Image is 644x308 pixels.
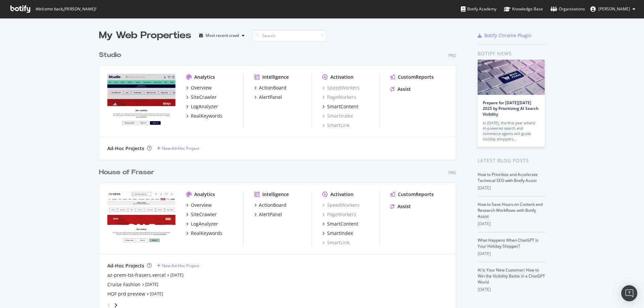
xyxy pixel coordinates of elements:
div: Organizations [550,6,585,12]
div: Activation [330,74,354,80]
div: AlertPanel [259,211,282,218]
div: Activation [330,191,354,198]
div: CustomReports [398,191,434,198]
div: Assist [397,86,411,93]
div: LogAnalyzer [191,103,218,110]
div: SiteCrawler [191,211,217,218]
a: How to Save Hours on Content and Research Workflows with Botify Assist [478,201,543,219]
div: Pro [448,53,456,58]
a: Assist [390,203,411,210]
div: Analytics [194,74,215,80]
a: Prepare for [DATE][DATE] 2025 by Prioritizing AI Search Visibility [483,100,539,117]
a: Overview [186,84,212,91]
div: ActionBoard [259,84,286,91]
a: SmartLink [322,239,350,246]
div: SiteCrawler [191,94,217,101]
div: SmartContent [327,221,358,227]
div: House of Fraser [99,168,154,177]
a: [DATE] [150,291,163,297]
a: ActionBoard [254,84,286,91]
div: SmartIndex [327,230,353,237]
a: AlertPanel [254,211,282,218]
div: Ad-Hoc Projects [107,145,144,152]
a: SpeedWorkers [322,84,360,91]
div: Ad-Hoc Projects [107,262,144,269]
div: In [DATE], the first year where AI-powered search and commerce agents will guide holiday shoppers… [483,120,540,142]
div: Botify Chrome Plugin [484,32,532,39]
div: CustomReports [398,74,434,80]
a: LogAnalyzer [186,103,218,110]
div: AlertPanel [259,94,282,101]
a: AlertPanel [254,94,282,101]
div: SmartContent [327,103,358,110]
div: RealKeywords [191,113,222,119]
a: How to Prioritize and Accelerate Technical SEO with Botify Assist [478,172,538,183]
div: LogAnalyzer [191,221,218,227]
a: PageWorkers [322,94,356,101]
input: Search [253,30,326,42]
div: Knowledge Base [504,6,543,12]
img: Prepare for Black Friday 2025 by Prioritizing AI Search Visibility [478,60,545,95]
a: LogAnalyzer [186,221,218,227]
a: RealKeywords [186,230,222,237]
div: Most recent crawl [206,34,239,38]
div: New Ad-Hoc Project [162,145,199,151]
div: Botify news [478,50,545,57]
div: [DATE] [478,251,545,257]
a: HOF prd preview [107,291,145,297]
a: Botify Chrome Plugin [478,32,532,39]
a: AI Is Your New Customer: How to Win the Visibility Battle in a ChatGPT World [478,267,545,285]
div: My Web Properties [99,29,191,42]
div: New Ad-Hoc Project [162,263,199,268]
div: Intelligence [262,191,289,198]
a: SmartLink [322,122,350,129]
a: RealKeywords [186,113,222,119]
div: ActionBoard [259,202,286,208]
div: Studio [99,50,121,60]
a: ActionBoard [254,202,286,208]
a: SmartContent [322,103,358,110]
button: Most recent crawl [197,30,247,41]
div: [DATE] [478,221,545,227]
a: What Happens When ChatGPT Is Your Holiday Shopper? [478,237,538,249]
div: Intelligence [262,74,289,80]
div: Analytics [194,191,215,198]
div: [DATE] [478,185,545,191]
div: Overview [191,84,212,91]
div: Latest Blog Posts [478,157,545,164]
a: CustomReports [390,74,434,80]
a: SiteCrawler [186,94,217,101]
a: SpeedWorkers [322,202,360,208]
div: Botify Academy [461,6,496,12]
a: Studio [99,50,124,60]
div: RealKeywords [191,230,222,237]
a: SiteCrawler [186,211,217,218]
div: Overview [191,202,212,208]
a: New Ad-Hoc Project [157,263,199,268]
a: SmartIndex [322,230,353,237]
a: PageWorkers [322,211,356,218]
a: Cruise Fashion [107,281,141,288]
a: Overview [186,202,212,208]
div: [DATE] [478,287,545,293]
div: az-prem-tst-frasers.vercel [107,272,166,279]
span: Joyce Sissi [598,6,630,12]
a: SmartContent [322,221,358,227]
a: Assist [390,86,411,93]
a: SmartIndex [322,113,353,119]
a: House of Fraser [99,168,157,177]
a: [DATE] [145,282,158,287]
div: Assist [397,203,411,210]
a: [DATE] [170,272,183,278]
a: CustomReports [390,191,434,198]
span: Welcome back, [PERSON_NAME] ! [35,6,96,12]
div: Open Intercom Messenger [621,285,637,301]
